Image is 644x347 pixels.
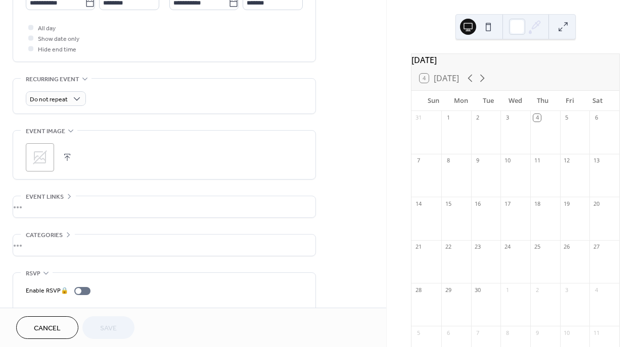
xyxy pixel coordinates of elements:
div: Thu [529,91,557,111]
div: ••• [13,235,315,256]
div: 10 [563,329,571,336]
span: RSVP [26,268,40,279]
div: 10 [503,157,511,164]
div: 7 [474,329,482,336]
span: Event image [26,126,65,137]
div: 5 [563,114,571,122]
div: 29 [444,286,452,294]
div: 1 [503,286,511,294]
div: 16 [474,200,482,207]
span: All day [38,23,56,34]
div: Fri [557,91,584,111]
div: 13 [592,157,600,164]
span: Show date only [38,34,79,44]
div: 19 [563,200,571,207]
div: Tue [475,91,502,111]
span: Hide end time [38,44,76,55]
div: 6 [444,329,452,336]
div: 1 [444,114,452,122]
div: 14 [415,200,422,207]
div: 8 [503,329,511,336]
div: 25 [533,243,541,251]
div: 17 [503,200,511,207]
div: 4 [533,114,541,122]
div: Sat [584,91,611,111]
div: 20 [592,200,600,207]
div: 22 [444,243,452,251]
div: 11 [592,329,600,336]
div: 11 [533,157,541,164]
div: ••• [13,196,315,217]
div: 15 [444,200,452,207]
div: 3 [563,286,571,294]
span: Do not repeat [30,94,68,105]
div: [DATE] [411,54,619,66]
div: 8 [444,157,452,164]
span: Categories [26,230,63,241]
div: 28 [415,286,422,294]
div: 30 [474,286,482,294]
div: 9 [474,157,482,164]
div: 5 [415,329,422,336]
span: Cancel [34,323,61,334]
div: 3 [503,114,511,122]
span: Event links [26,192,64,202]
div: 9 [533,329,541,336]
div: Sun [420,91,447,111]
div: 21 [415,243,422,251]
div: 4 [592,286,600,294]
button: Cancel [16,316,78,339]
div: 26 [563,243,571,251]
div: 7 [415,157,422,164]
div: 27 [592,243,600,251]
div: 23 [474,243,482,251]
div: ; [26,143,54,171]
span: Recurring event [26,74,79,85]
div: 31 [415,114,422,122]
div: 24 [503,243,511,251]
div: 2 [533,286,541,294]
div: 18 [533,200,541,207]
div: Mon [447,91,474,111]
div: Wed [502,91,529,111]
div: 2 [474,114,482,122]
div: 12 [563,157,571,164]
div: 6 [592,114,600,122]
